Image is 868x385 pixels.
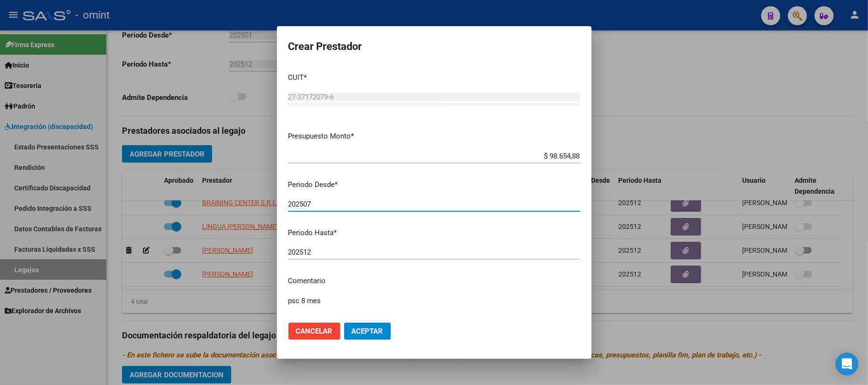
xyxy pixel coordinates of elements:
p: Presupuesto Monto [288,131,580,142]
button: Cancelar [288,323,340,340]
h2: Crear Prestador [288,38,580,56]
p: Periodo Hasta [288,227,580,238]
p: Comentario [288,276,580,286]
button: Aceptar [344,323,391,340]
p: Periodo Desde [288,179,580,190]
div: Open Intercom Messenger [836,353,858,375]
span: Aceptar [352,327,383,336]
p: CUIT [288,72,580,83]
span: Cancelar [296,327,333,336]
